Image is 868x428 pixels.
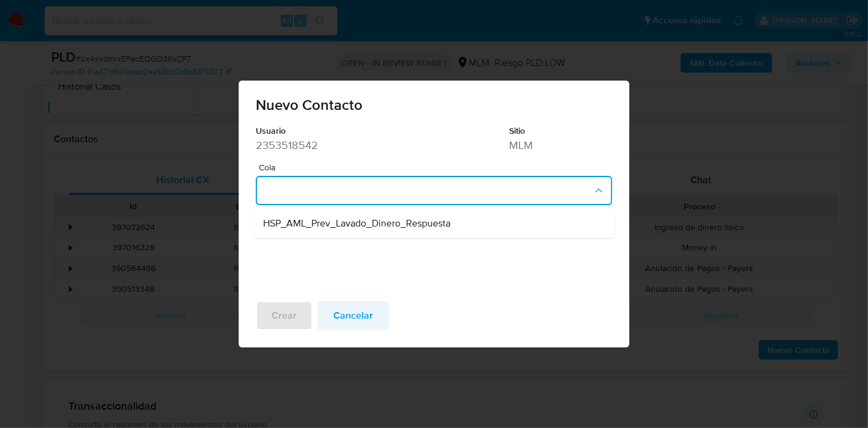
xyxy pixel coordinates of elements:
[259,163,615,172] span: Cola
[509,137,612,153] dd: MLM
[256,137,502,153] dd: 2353518542
[256,125,502,137] dt: Usuario
[509,125,612,137] dt: Sitio
[256,98,612,112] span: Nuevo Contacto
[333,302,373,329] span: Cancelar
[253,209,615,238] ul: Cola
[263,217,450,230] span: HSP_AML_Prev_Lavado_Dinero_Respuesta
[317,301,389,330] button: Cancelar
